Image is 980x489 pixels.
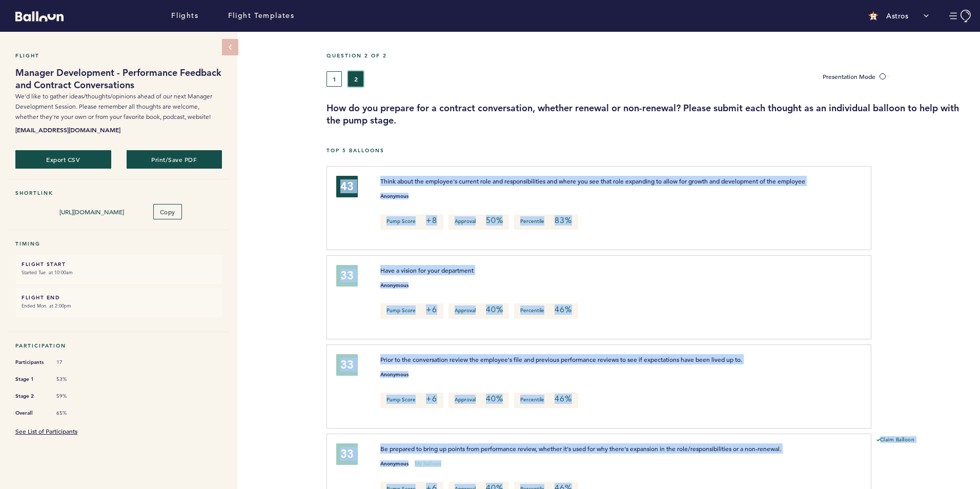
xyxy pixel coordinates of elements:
[326,71,342,87] button: 1
[448,303,509,319] p: Approval
[160,208,175,216] span: Copy
[863,6,934,26] button: Astros
[326,102,972,127] h3: How do you prepare for a contract conversation, whether renewal or non-renewal? Please submit eac...
[15,190,222,196] h5: Shortlink
[56,393,87,400] span: 59%
[15,67,222,91] h1: Manager Development - Performance Feedback and Contract Conversations
[380,461,409,466] small: Anonymous
[486,215,503,226] em: 50%
[380,303,443,319] p: Pump Score
[15,408,46,418] span: Overall
[448,214,509,230] p: Approval
[876,436,915,444] button: Claim Balloon
[426,394,437,404] em: +6
[15,11,64,22] svg: Balloon
[8,10,64,21] a: Balloon
[949,10,972,23] button: Manage Account
[153,204,182,219] button: Copy
[56,376,87,383] span: 53%
[514,214,578,230] p: Percentile
[415,461,441,466] small: My Balloon
[15,150,111,169] button: Export CSV
[380,372,409,377] small: Anonymous
[555,304,571,315] em: 46%
[22,301,216,311] small: Ended Mon. at 2:00pm
[56,359,87,366] span: 17
[823,72,875,80] span: Presentation Mode
[15,357,46,368] span: Participants
[15,427,77,435] a: See List of Participants
[380,194,409,199] small: Anonymous
[171,10,198,22] a: Flights
[228,10,295,22] a: Flight Templates
[380,214,443,230] p: Pump Score
[380,283,409,288] small: Anonymous
[380,177,805,185] span: Think about the employee's current role and responsibilities and where you see that role expandin...
[336,176,358,197] div: 43
[514,303,578,319] p: Percentile
[22,261,216,268] h6: FLIGHT START
[348,71,363,87] button: 2
[326,52,972,59] h5: Question 2 of 2
[555,394,571,404] em: 46%
[15,52,222,59] h5: Flight
[380,444,781,453] span: Be prepared to bring up points from performance review, whether it's used for why there's expansi...
[22,268,216,278] small: Started Tue. at 10:00am
[56,410,87,417] span: 65%
[448,393,509,408] p: Approval
[22,294,216,301] h6: FLIGHT END
[127,150,222,169] button: Print/Save PDF
[15,125,222,135] b: [EMAIL_ADDRESS][DOMAIN_NAME]
[380,355,742,363] span: Prior to the conversation review the employee's file and previous performance reviews to see if e...
[15,240,222,247] h5: Timing
[15,342,222,349] h5: Participation
[336,443,358,465] div: 33
[336,265,358,287] div: 33
[426,304,437,315] em: +6
[514,393,578,408] p: Percentile
[15,391,46,401] span: Stage 2
[486,394,503,404] em: 40%
[380,266,474,274] span: Have a vision for your department
[336,354,358,376] div: 33
[15,374,46,384] span: Stage 1
[426,215,437,226] em: +8
[555,215,571,226] em: 83%
[15,92,212,120] span: We'd like to gather ideas/thoughts/opinions ahead of our next Manager Development Session. Please...
[326,147,972,154] h5: Top 5 Balloons
[886,11,908,21] p: Astros
[380,393,443,408] p: Pump Score
[486,304,503,315] em: 40%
